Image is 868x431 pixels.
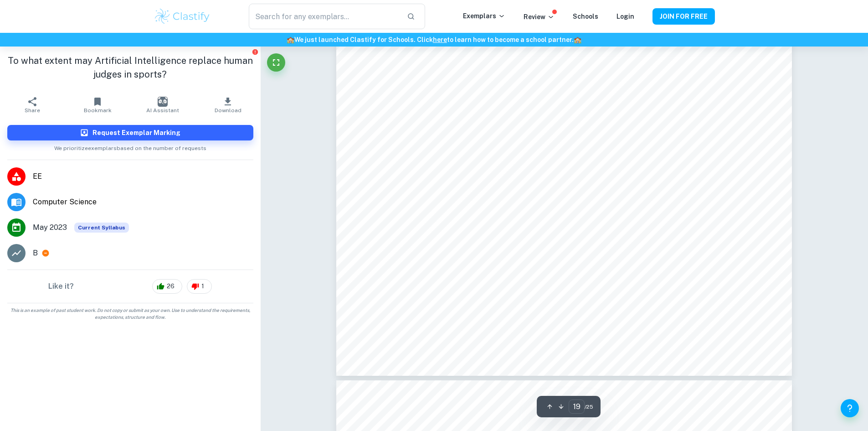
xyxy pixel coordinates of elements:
[7,54,253,81] h1: To what extent may Artificial Intelligence replace human judges in sports?
[152,279,182,294] div: 26
[54,140,206,152] span: We prioritize exemplars based on the number of requests
[25,107,40,114] span: Share
[74,223,129,233] span: Current Syllabus
[574,36,581,43] span: 🏫
[585,403,593,411] span: / 25
[33,171,253,182] span: EE
[7,125,253,140] button: Request Exemplar Marking
[2,35,866,45] h6: We just launched Clastify for Schools. Click to learn how to become a school partner.
[33,248,38,259] p: B
[267,53,285,72] button: Fullscreen
[616,13,634,20] a: Login
[573,13,598,20] a: Schools
[154,7,211,26] img: Clastify logo
[841,399,859,417] button: Help and Feedback
[92,128,180,138] h6: Request Exemplar Marking
[162,282,180,291] span: 26
[33,197,253,208] span: Computer Science
[4,307,257,321] span: This is an example of past student work. Do not copy or submit as your own. Use to understand the...
[433,36,447,43] a: here
[249,4,399,29] input: Search for any exemplars...
[146,107,179,114] span: AI Assistant
[287,36,294,43] span: 🏫
[524,12,555,22] p: Review
[158,97,168,107] img: AI Assistant
[187,279,212,294] div: 1
[84,107,112,114] span: Bookmark
[65,92,130,118] button: Bookmark
[48,281,74,292] h6: Like it?
[463,11,505,21] p: Exemplars
[215,107,241,114] span: Download
[130,92,195,118] button: AI Assistant
[74,223,129,233] div: This exemplar is based on the current syllabus. Feel free to refer to it for inspiration/ideas wh...
[33,222,67,233] span: May 2023
[195,92,261,118] button: Download
[252,48,259,55] button: Report issue
[196,282,209,291] span: 1
[652,8,715,25] button: JOIN FOR FREE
